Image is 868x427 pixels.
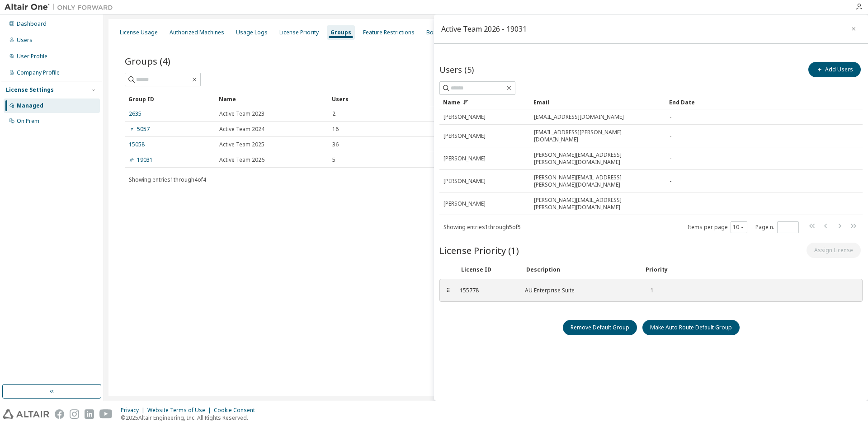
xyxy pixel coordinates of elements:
[670,132,671,140] span: -
[85,409,94,419] img: linkedin.svg
[129,176,206,183] span: Showing entries 1 through 4 of 4
[219,141,264,148] span: Active Team 2025
[807,243,861,258] button: Assign License
[3,409,49,419] img: altair_logo.svg
[534,113,624,121] span: [EMAIL_ADDRESS][DOMAIN_NAME]
[563,320,637,335] button: Remove Default Group
[525,287,633,294] div: AU Enterprise Suite
[279,29,319,36] div: License Priority
[5,3,118,12] img: Altair One
[445,287,451,294] div: ⠿
[330,29,351,36] div: Groups
[332,92,822,106] div: Users
[219,156,264,164] span: Active Team 2026
[642,320,740,335] button: Make Auto Route Default Group
[534,151,661,166] span: [PERSON_NAME][EMAIL_ADDRESS][PERSON_NAME][DOMAIN_NAME]
[646,266,668,273] div: Priority
[443,200,486,207] span: [PERSON_NAME]
[129,141,145,148] a: 15058
[363,29,415,36] div: Feature Restrictions
[121,407,147,414] div: Privacy
[147,407,214,414] div: Website Terms of Use
[6,86,54,94] div: License Settings
[441,25,527,33] div: Active Team 2026 - 19031
[669,95,837,109] div: End Date
[534,129,661,143] span: [EMAIL_ADDRESS][PERSON_NAME][DOMAIN_NAME]
[129,110,142,117] a: 2635
[17,69,60,76] div: Company Profile
[17,37,33,44] div: Users
[129,126,150,133] a: 5057
[125,55,170,67] span: Groups (4)
[460,287,514,294] div: 155778
[214,407,260,414] div: Cookie Consent
[533,95,662,109] div: Email
[129,156,153,164] a: 19031
[670,113,671,121] span: -
[443,95,526,109] div: Name
[17,102,43,109] div: Managed
[332,126,339,133] span: 16
[461,266,515,273] div: License ID
[439,244,519,257] span: License Priority (1)
[55,409,64,419] img: facebook.svg
[534,174,661,188] span: [PERSON_NAME][EMAIL_ADDRESS][PERSON_NAME][DOMAIN_NAME]
[670,155,671,162] span: -
[439,64,474,75] span: Users (5)
[443,178,486,185] span: [PERSON_NAME]
[688,221,747,233] span: Items per page
[170,29,224,36] div: Authorized Machines
[443,113,486,121] span: [PERSON_NAME]
[670,200,671,207] span: -
[644,287,654,294] div: 1
[332,110,335,117] span: 2
[70,409,79,419] img: instagram.svg
[219,126,264,133] span: Active Team 2024
[120,29,158,36] div: License Usage
[99,409,113,419] img: youtube.svg
[443,132,486,140] span: [PERSON_NAME]
[17,20,47,28] div: Dashboard
[17,53,47,60] div: User Profile
[332,156,335,164] span: 5
[426,29,468,36] div: Borrow Settings
[670,178,671,185] span: -
[332,141,339,148] span: 36
[534,197,661,211] span: [PERSON_NAME][EMAIL_ADDRESS][PERSON_NAME][DOMAIN_NAME]
[443,223,521,231] span: Showing entries 1 through 5 of 5
[219,92,325,106] div: Name
[733,224,745,231] button: 10
[17,117,39,125] div: On Prem
[443,155,486,162] span: [PERSON_NAME]
[755,221,799,233] span: Page n.
[121,414,260,422] p: © 2025 Altair Engineering, Inc. All Rights Reserved.
[526,266,635,273] div: Description
[219,110,264,117] span: Active Team 2023
[808,62,861,77] button: Add Users
[236,29,268,36] div: Usage Logs
[128,92,212,106] div: Group ID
